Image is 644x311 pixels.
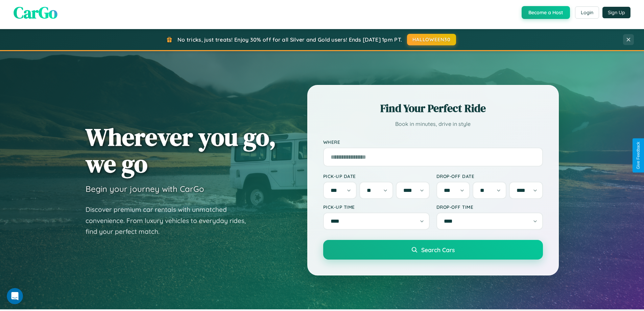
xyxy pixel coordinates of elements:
div: Give Feedback [636,142,641,169]
button: Sign Up [602,7,630,18]
h2: Find Your Perfect Ride [323,101,543,116]
label: Drop-off Date [436,173,543,179]
label: Drop-off Time [436,204,543,210]
iframe: Intercom live chat [7,288,23,304]
span: No tricks, just treats! Enjoy 30% off for all Silver and Gold users! Ends [DATE] 1pm PT. [177,36,402,43]
button: Search Cars [323,240,543,260]
h3: Begin your journey with CarGo [86,184,204,194]
button: Become a Host [522,6,570,19]
p: Book in minutes, drive in style [323,119,543,129]
span: Search Cars [421,246,455,253]
p: Discover premium car rentals with unmatched convenience. From luxury vehicles to everyday rides, ... [86,204,255,237]
h1: Wherever you go, we go [86,124,276,177]
label: Where [323,139,543,145]
button: HALLOWEEN30 [407,34,456,45]
span: CarGo [14,1,57,24]
button: Login [575,6,599,19]
label: Pick-up Date [323,173,430,179]
label: Pick-up Time [323,204,430,210]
